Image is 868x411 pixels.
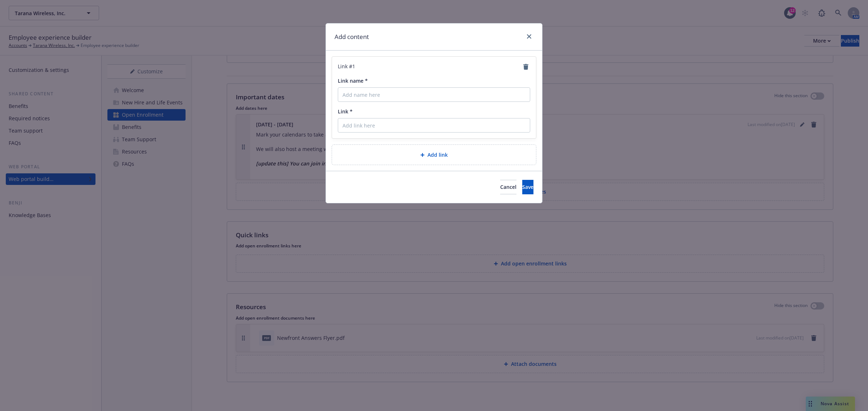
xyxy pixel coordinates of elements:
[338,77,368,84] span: Link name *
[522,183,533,190] span: Save
[332,144,536,165] div: Add link
[338,118,530,133] input: Add link here
[500,183,516,190] span: Cancel
[338,62,355,71] span: Link # 1
[522,180,533,194] button: Save
[427,151,448,159] span: Add link
[500,180,516,194] button: Cancel
[338,108,353,115] span: Link *
[522,62,530,71] a: remove
[338,87,530,102] input: Add name here
[335,32,369,42] h1: Add content
[525,32,533,41] a: close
